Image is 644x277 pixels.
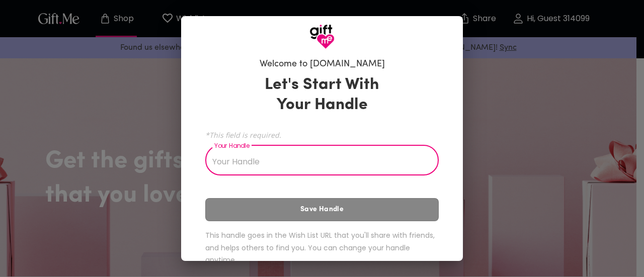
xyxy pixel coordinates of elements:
h6: This handle goes in the Wish List URL that you'll share with friends, and helps others to find yo... [205,229,439,266]
h3: Let's Start With Your Handle [252,75,392,115]
span: *This field is required. [205,130,439,140]
input: Your Handle [205,147,428,175]
h6: Welcome to [DOMAIN_NAME] [260,58,385,70]
img: GiftMe Logo [309,24,335,49]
